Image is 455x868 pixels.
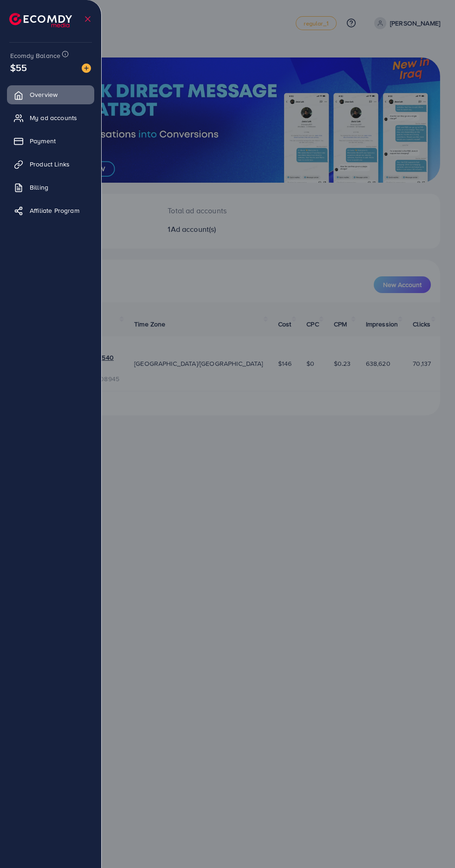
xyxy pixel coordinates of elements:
[30,113,77,122] span: My ad accounts
[7,201,94,220] a: Affiliate Program
[30,136,56,146] span: Payment
[10,61,27,74] span: $55
[82,64,91,73] img: image
[30,183,48,192] span: Billing
[7,85,94,104] a: Overview
[30,90,58,99] span: Overview
[30,160,70,169] span: Product Links
[7,155,94,173] a: Product Links
[7,108,94,127] a: My ad accounts
[9,13,72,27] img: logo
[10,51,60,60] span: Ecomdy Balance
[30,206,79,215] span: Affiliate Program
[7,132,94,150] a: Payment
[416,826,448,861] iframe: Chat
[7,178,94,197] a: Billing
